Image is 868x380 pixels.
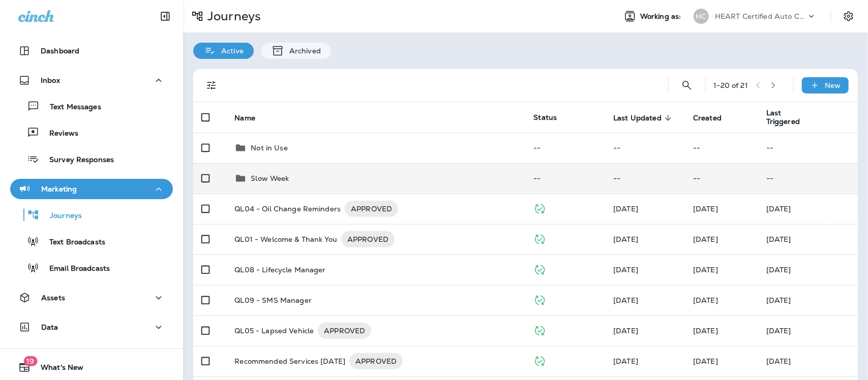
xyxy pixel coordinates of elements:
button: Reviews [10,122,173,143]
button: Survey Responses [10,148,173,170]
td: -- [685,133,758,163]
button: 19What's New [10,357,173,377]
button: Text Broadcasts [10,231,173,252]
button: Text Messages [10,96,173,117]
span: Published [533,295,546,304]
td: [DATE] [758,346,858,376]
p: HEART Certified Auto Care [715,12,806,20]
div: APPROVED [318,323,371,339]
button: Search Journeys [677,75,697,96]
div: 1 - 20 of 21 [714,81,748,89]
span: J-P Scoville [613,204,638,213]
p: New [825,81,841,89]
button: Collapse Sidebar [151,6,179,26]
span: Working as: [640,12,683,21]
button: Filters [201,75,222,96]
button: Email Broadcasts [10,257,173,278]
span: J-P Scoville [693,204,718,213]
span: Developer Integrations [613,235,638,244]
span: Frank Carreno [613,296,638,305]
p: QL08 - Lifecycle Manager [234,266,325,274]
span: Published [533,234,546,243]
div: APPROVED [341,231,395,247]
td: [DATE] [758,194,858,224]
p: QL04 - Oil Change Reminders [234,201,341,217]
span: Created [693,114,722,122]
p: Not in Use [251,144,287,152]
p: Journeys [203,9,261,24]
span: Frank Carreno [693,265,718,274]
span: J-P Scoville [613,326,638,335]
button: Data [10,317,173,337]
p: Slow Week [251,174,289,182]
span: Published [533,325,546,334]
span: J-P Scoville [693,357,718,366]
span: APPROVED [318,326,371,336]
td: -- [525,133,605,163]
p: Archived [284,47,321,55]
p: Reviews [39,129,78,139]
div: HC [694,9,709,24]
span: Last Updated [613,113,675,122]
td: [DATE] [758,285,858,315]
p: QL01 - Welcome & Thank You [234,231,337,247]
p: Recommended Services [DATE] [234,353,345,369]
span: Last Triggered [766,109,807,126]
span: APPROVED [341,234,395,244]
span: J-P Scoville [693,235,718,244]
p: Assets [41,294,65,302]
span: Published [533,264,546,273]
td: [DATE] [758,315,858,346]
span: Last Triggered [766,109,821,126]
button: Dashboard [10,41,173,61]
button: Settings [840,7,858,25]
div: APPROVED [349,353,403,369]
td: -- [685,163,758,194]
p: Inbox [41,76,60,84]
p: Email Broadcasts [39,264,110,274]
p: Marketing [41,185,77,193]
p: Active [216,47,244,55]
button: Journeys [10,204,173,226]
span: Status [533,113,557,122]
button: Assets [10,288,173,308]
td: -- [758,163,858,194]
span: Last Updated [613,114,662,122]
td: [DATE] [758,255,858,285]
button: Inbox [10,70,173,90]
span: J-P Scoville [693,326,718,335]
td: -- [605,133,685,163]
span: 19 [23,356,37,366]
span: J-P Scoville [613,357,638,366]
span: Published [533,203,546,212]
td: -- [605,163,685,194]
span: Created [693,113,735,122]
p: QL05 - Lapsed Vehicle [234,323,314,339]
p: Text Messages [40,103,101,112]
span: Frank Carreno [693,296,718,305]
p: Text Broadcasts [39,238,105,247]
span: APPROVED [345,204,398,214]
td: [DATE] [758,224,858,255]
p: Data [41,323,58,331]
p: Dashboard [41,47,79,55]
span: What's New [31,363,83,375]
div: APPROVED [345,201,398,217]
p: Journeys [40,211,82,221]
span: Name [234,114,255,122]
p: QL09 - SMS Manager [234,296,312,304]
td: -- [758,133,858,163]
button: Marketing [10,179,173,199]
p: Survey Responses [39,155,114,165]
span: APPROVED [349,356,403,366]
span: Developer Integrations [613,265,638,274]
span: Name [234,113,268,122]
span: Published [533,356,546,365]
td: -- [525,163,605,194]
